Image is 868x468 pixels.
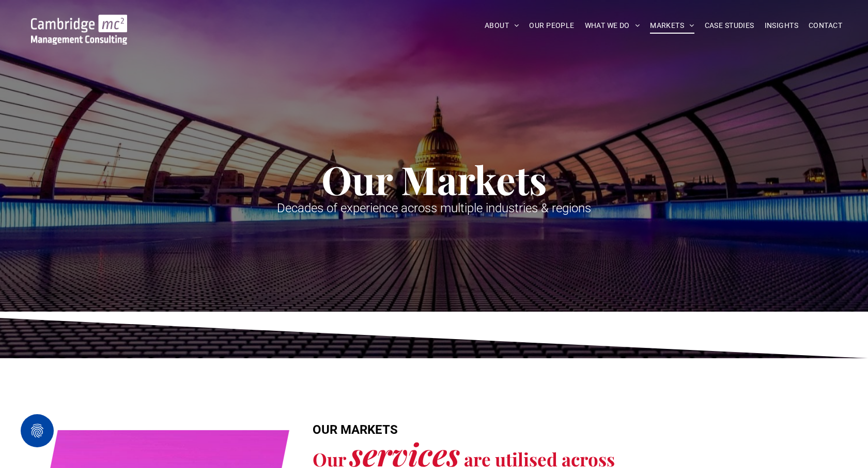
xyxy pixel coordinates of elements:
[760,18,803,34] a: INSIGHTS
[31,16,127,27] a: Your Business Transformed | Cambridge Management Consulting
[803,18,847,34] a: CONTACT
[277,201,591,215] span: Decades of experience across multiple industries & regions
[524,18,579,34] a: OUR PEOPLE
[580,18,645,34] a: WHAT WE DO
[313,422,398,437] span: OUR MARKETS
[321,153,547,205] span: Our Markets
[31,14,127,45] img: Go to Homepage
[479,18,524,34] a: ABOUT
[700,18,760,34] a: CASE STUDIES
[645,18,699,34] a: MARKETS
